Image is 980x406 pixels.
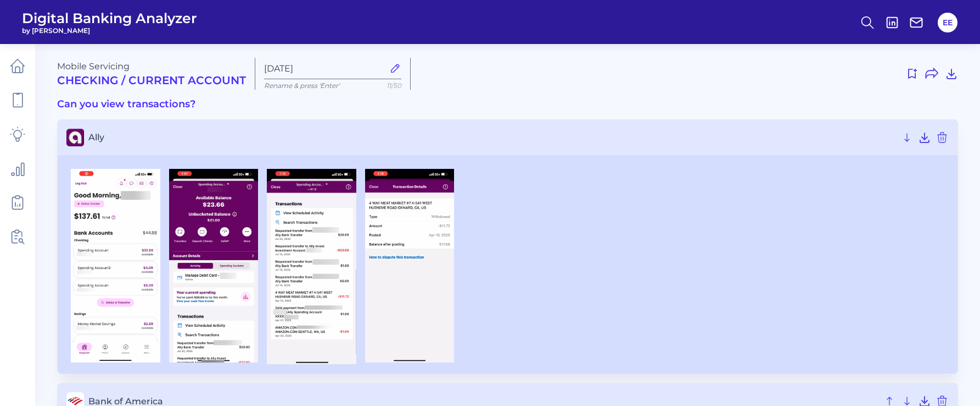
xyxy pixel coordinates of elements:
span: Ally [88,132,896,142]
h3: Can you view transactions? [57,98,958,111]
img: Ally [267,169,356,365]
span: Digital Banking Analyzer [22,10,197,26]
p: Rename & press 'Enter' [264,81,401,90]
img: Ally [169,169,259,363]
span: by [PERSON_NAME] [22,26,197,35]
img: Ally [71,169,160,363]
button: EE [938,13,957,32]
div: Mobile Servicing [57,61,246,87]
img: Ally [365,169,455,363]
h2: Checking / Current Account [57,74,246,87]
span: 11/50 [387,81,401,90]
